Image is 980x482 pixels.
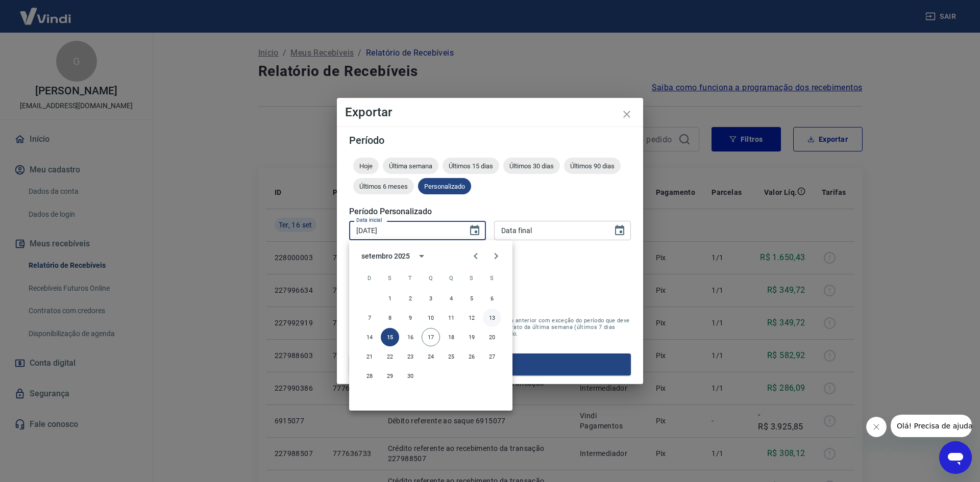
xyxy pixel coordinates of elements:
span: sexta-feira [462,268,481,288]
div: setembro 2025 [361,251,410,262]
div: Últimos 90 dias [564,158,621,174]
button: 3 [422,289,440,308]
button: 9 [401,309,420,327]
span: terça-feira [401,268,420,288]
button: 30 [401,367,420,385]
button: 20 [483,328,501,346]
div: Últimos 30 dias [503,158,560,174]
div: Últimos 6 meses [353,178,414,194]
button: Choose date, selected date is 15 de set de 2025 [464,220,485,241]
button: Next month [486,246,506,266]
button: 14 [360,328,379,346]
iframe: Botão para abrir a janela de mensagens [939,441,972,474]
button: 8 [381,309,399,327]
span: Personalizado [418,183,471,190]
button: 15 [381,328,399,346]
button: 25 [442,347,460,366]
button: Choose date [609,220,630,241]
button: 6 [483,289,501,308]
div: Última semana [383,158,438,174]
button: Previous month [465,246,486,266]
span: quinta-feira [442,268,460,288]
h5: Período [349,135,631,145]
button: 26 [462,347,481,366]
span: Últimos 90 dias [564,162,621,170]
div: Últimos 15 dias [443,158,499,174]
button: 27 [483,347,501,366]
button: 29 [381,367,399,385]
h4: Exportar [345,106,635,118]
button: 11 [442,309,460,327]
button: 28 [360,367,379,385]
iframe: Fechar mensagem [866,417,887,437]
button: 7 [360,309,379,327]
input: DD/MM/YYYY [494,221,605,240]
label: Data inicial [356,216,382,224]
button: close [615,102,639,126]
button: 17 [422,328,440,346]
iframe: Mensagem da empresa [891,415,972,437]
button: 2 [401,289,420,308]
span: Últimos 30 dias [503,162,560,170]
button: 10 [422,309,440,327]
div: Hoje [353,158,379,174]
input: DD/MM/YYYY [349,221,460,240]
div: Personalizado [418,178,471,194]
span: domingo [360,268,379,288]
button: 24 [422,347,440,366]
button: 18 [442,328,460,346]
button: 5 [462,289,481,308]
button: 13 [483,309,501,327]
button: 19 [462,328,481,346]
span: Olá! Precisa de ajuda? [6,7,86,15]
span: sábado [483,268,501,288]
span: segunda-feira [381,268,399,288]
button: calendar view is open, switch to year view [413,247,430,265]
h5: Período Personalizado [349,207,631,217]
button: 21 [360,347,379,366]
span: Últimos 15 dias [443,162,499,170]
button: 16 [401,328,420,346]
button: 4 [442,289,460,308]
span: Última semana [383,162,438,170]
button: 12 [462,309,481,327]
button: 1 [381,289,399,308]
span: quarta-feira [422,268,440,288]
span: Hoje [353,162,379,170]
button: 23 [401,347,420,366]
button: 22 [381,347,399,366]
span: Últimos 6 meses [353,183,414,190]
